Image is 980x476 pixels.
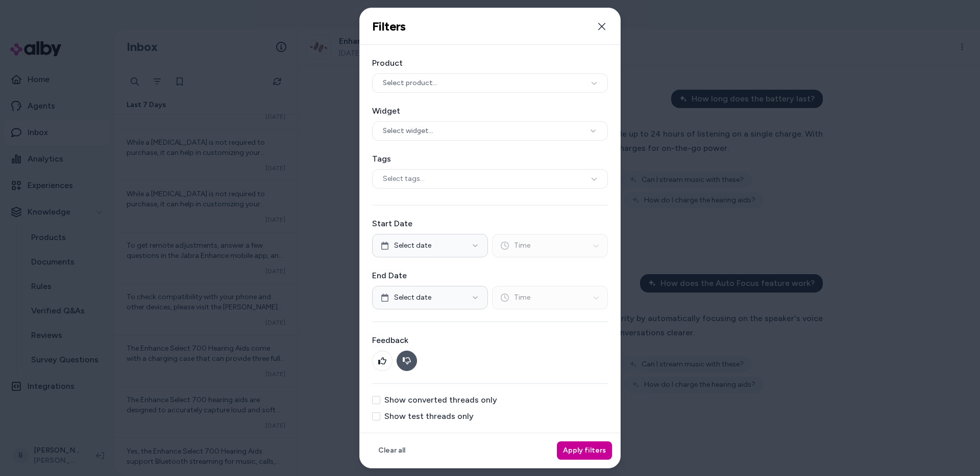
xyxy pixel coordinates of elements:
label: Product [372,57,608,69]
span: Select tags... [383,174,425,184]
label: Widget [372,105,608,117]
label: Start Date [372,218,608,230]
span: Select date [394,241,431,251]
span: Select product... [383,78,437,88]
button: Clear all [372,441,411,460]
label: Show test threads only [384,412,474,420]
h2: Filters [372,19,406,34]
label: End Date [372,270,608,282]
label: Show converted threads only [384,396,497,404]
span: Select date [394,293,431,303]
label: Tags [372,153,608,165]
button: Apply filters [557,441,612,460]
label: Feedback [372,334,608,347]
button: Select date [372,286,488,309]
button: Select date [372,234,488,257]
